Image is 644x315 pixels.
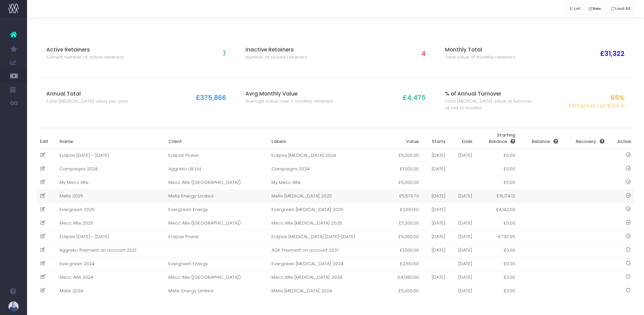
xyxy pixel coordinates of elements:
[422,162,449,176] td: [DATE]
[386,284,422,298] td: £5,000.00
[476,244,519,257] td: £0.00
[445,91,535,97] h3: % of Annual Turnover
[56,176,165,189] td: My Mecc Alte
[56,271,165,284] td: Mecc Alte 2024
[165,162,268,176] td: Aggreko UK Ltd
[165,230,268,244] td: Eclipse Power
[165,189,268,203] td: Metis Energy Limited
[165,216,268,230] td: Mecc Alte ([GEOGRAPHIC_DATA])
[476,257,519,271] td: £0.00
[445,98,535,111] span: Total [MEDICAL_DATA] value vs turnover of last 12 months.
[476,149,519,163] td: £0.00
[386,230,422,244] td: £5,000.00
[476,216,519,230] td: £0.00
[56,284,165,298] td: Metis 2024
[37,128,56,149] th: Edit
[222,49,226,59] span: 7
[421,49,426,59] span: 4
[611,93,625,103] span: 65%
[268,284,386,298] td: Metis [MEDICAL_DATA] 2024
[245,47,335,53] h3: Inactive Retainers
[165,257,268,271] td: Evergreen Energy
[607,128,634,149] th: Active
[422,271,449,284] td: [DATE]
[386,128,422,149] th: Value
[386,203,422,216] td: £2,551.50
[268,216,386,230] td: Mecc Alte [MEDICAL_DATA] 2025
[46,91,136,97] h3: Annual Total
[600,49,625,59] span: £31,322
[422,230,449,244] td: [DATE]
[386,244,422,257] td: £1,000.00
[449,189,476,203] td: [DATE]
[268,189,386,203] td: Metis [MEDICAL_DATA] 2025
[56,149,165,163] td: Eclipse [DATE] - [DATE]
[566,3,585,14] button: List
[422,216,449,230] td: [DATE]
[403,93,426,103] span: £4,475
[56,216,165,230] td: Mecc Alte 2025
[245,54,307,61] span: Number of closed retainers
[196,93,226,103] span: £375,866
[422,149,449,163] td: [DATE]
[569,103,625,109] span: £375,866.40 / £578,026.10
[165,176,268,189] td: Mecc Alte ([GEOGRAPHIC_DATA])
[56,162,165,176] td: Campaigns 2024
[56,230,165,244] td: Eclipse [DATE] - [DATE]
[386,216,422,230] td: £7,200.00
[165,271,268,284] td: Mecc Alte ([GEOGRAPHIC_DATA])
[562,128,607,149] th: Recovery
[449,128,476,149] th: Ends
[268,257,386,271] td: Evergreen [MEDICAL_DATA] 2024
[165,203,268,216] td: Evergreen Energy
[386,257,422,271] td: £2,551.50
[476,128,519,149] th: Starting Balance
[445,47,535,53] h3: Monthly Total
[56,257,165,271] td: Evergreen 2024
[165,128,268,149] th: Client
[422,189,449,203] td: [DATE]
[268,244,386,257] td: AGK Payment on account 2021
[449,230,476,244] td: [DATE]
[56,244,165,257] td: Aggreko Payment on account 2021
[245,91,335,97] h3: Avrg Monthly Value
[46,47,136,53] h3: Active Retainers
[268,271,386,284] td: Mecc Alte [MEDICAL_DATA] 2024
[449,271,476,284] td: [DATE]
[245,98,333,105] span: Average value over 7 monthly retainers
[165,284,268,298] td: Metis Energy Limited
[476,230,519,244] td: -£732.95
[268,149,386,163] td: Eclipse [MEDICAL_DATA] 2024
[386,189,422,203] td: £5,570.70
[268,176,386,189] td: My Mecc Alte
[268,230,386,244] td: Eclipse [MEDICAL_DATA] [DATE]-[DATE]
[476,162,519,176] td: £0.00
[476,284,519,298] td: £0.00
[268,128,386,149] th: Labels
[476,203,519,216] td: £4,142.00
[56,128,165,149] th: Name
[386,162,422,176] td: £1,000.00
[422,128,449,149] th: Starts
[584,3,606,14] button: New...
[56,189,165,203] td: Metis 2025
[165,149,268,163] td: Eclipse Power
[476,176,519,189] td: £0.00
[8,301,19,312] img: images/default_profile_image.png
[476,189,519,203] td: £15,174.12
[449,257,476,271] td: [DATE]
[445,54,515,61] span: Total value of monthly retainers
[449,149,476,163] td: [DATE]
[46,98,128,105] span: Total [MEDICAL_DATA] value per year
[56,203,165,216] td: Evergreen 2025
[386,176,422,189] td: £5,000.00
[422,203,449,216] td: [DATE]
[519,128,562,149] th: Balance
[386,149,422,163] td: £5,000.00
[268,162,386,176] td: Campaigns 2024
[449,284,476,298] td: [DATE]
[449,244,476,257] td: [DATE]
[386,271,422,284] td: £4,980.00
[268,203,386,216] td: Evergreen [MEDICAL_DATA] 2025
[476,271,519,284] td: £0.00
